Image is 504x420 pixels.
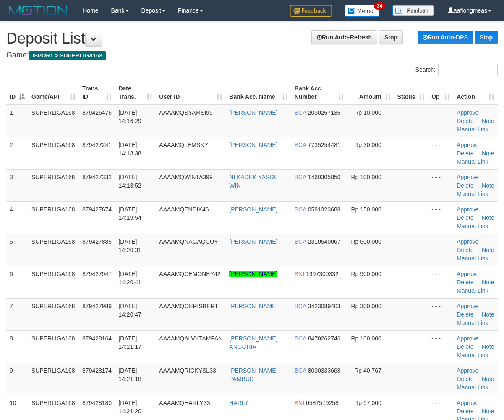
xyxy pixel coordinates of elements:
a: Note [482,247,494,253]
td: SUPERLIGA168 [28,363,79,395]
a: [PERSON_NAME] [229,303,277,309]
span: 879427947 [82,271,112,277]
th: Game/API: activate to sort column ascending [28,81,79,105]
img: MOTION_logo.png [6,4,70,17]
span: Rp 40,767 [354,367,381,374]
td: - - - [428,266,453,298]
span: 879426476 [82,109,112,116]
td: - - - [428,330,453,363]
span: Rp 150,000 [351,206,381,213]
a: Delete [457,214,473,221]
h4: Game: [6,51,498,59]
a: Note [482,408,494,415]
span: Copy 8470262746 to clipboard [308,335,341,342]
a: [PERSON_NAME] [229,109,277,116]
th: Op: activate to sort column ascending [428,81,453,105]
th: Trans ID: activate to sort column ascending [79,81,115,105]
td: SUPERLIGA168 [28,266,79,298]
span: AAAAMQHARLY33 [159,399,210,406]
td: - - - [428,298,453,330]
a: HARLY [229,399,248,406]
label: Search: [415,64,498,76]
span: BNI [295,271,304,277]
span: 879427885 [82,238,112,245]
td: SUPERLIGA168 [28,201,79,234]
a: Delete [457,182,473,189]
span: [DATE] 14:20:31 [118,238,141,253]
th: Action: activate to sort column ascending [453,81,498,105]
span: 879427674 [82,206,112,213]
span: 879428174 [82,367,112,374]
a: Approve [457,238,478,245]
a: Note [482,376,494,382]
span: Copy 2310540067 to clipboard [308,238,341,245]
span: AAAAMQENDIK46 [159,206,209,213]
td: SUPERLIGA168 [28,330,79,363]
a: Delete [457,118,473,124]
span: 879427332 [82,174,112,180]
span: BCA [295,335,306,342]
span: [DATE] 14:18:52 [118,174,141,189]
a: Note [482,214,494,221]
a: Approve [457,109,478,116]
td: 4 [6,201,28,234]
span: [DATE] 14:20:47 [118,303,141,318]
span: BCA [295,303,306,309]
a: Manual Link [457,223,488,229]
td: SUPERLIGA168 [28,234,79,266]
th: Amount: activate to sort column ascending [347,81,394,105]
td: SUPERLIGA168 [28,137,79,169]
span: AAAAMQRICKYSL33 [159,367,216,374]
input: Search: [438,64,498,76]
a: Approve [457,303,478,309]
span: [DATE] 14:21:20 [118,399,141,415]
a: Manual Link [457,255,488,262]
a: Manual Link [457,287,488,294]
span: BNI [295,399,304,406]
td: 1 [6,105,28,137]
span: Copy 2030267136 to clipboard [308,109,341,116]
a: [PERSON_NAME] [229,238,277,245]
span: Copy 1460305850 to clipboard [308,174,341,180]
td: - - - [428,137,453,169]
th: User ID: activate to sort column ascending [156,81,226,105]
th: Date Trans.: activate to sort column ascending [115,81,156,105]
span: [DATE] 14:19:54 [118,206,141,221]
a: Delete [457,247,473,253]
a: Note [482,279,494,286]
a: Stop [475,31,498,44]
td: SUPERLIGA168 [28,169,79,201]
td: 9 [6,363,28,395]
h1: Deposit List [6,30,498,47]
a: Manual Link [457,384,488,391]
span: 879427241 [82,142,112,148]
td: 8 [6,330,28,363]
th: Bank Acc. Name: activate to sort column ascending [226,81,291,105]
a: Manual Link [457,352,488,358]
span: Copy 3423089403 to clipboard [308,303,341,309]
span: Rp 30,000 [354,142,381,148]
span: Rp 100,000 [351,174,381,180]
a: Note [482,118,494,124]
a: [PERSON_NAME] [229,271,277,277]
th: ID: activate to sort column descending [6,81,28,105]
span: Rp 10,000 [354,109,381,116]
a: Stop [379,30,403,44]
a: Approve [457,174,478,180]
a: NI KADEK YASDE WIN [229,174,277,189]
a: Note [482,343,494,350]
a: [PERSON_NAME] PAMBUD [229,367,277,382]
a: Delete [457,376,473,382]
a: [PERSON_NAME] [229,206,277,213]
span: 879428180 [82,399,112,406]
a: Manual Link [457,126,488,133]
a: Delete [457,343,473,350]
a: Approve [457,335,478,342]
a: Approve [457,399,478,406]
span: AAAAMQNAGAQCUY [159,238,218,245]
span: BCA [295,142,306,148]
a: [PERSON_NAME] ANGGRIA [229,335,277,350]
span: Rp 100,000 [351,335,381,342]
span: Copy 7735254481 to clipboard [308,142,341,148]
span: BCA [295,238,306,245]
